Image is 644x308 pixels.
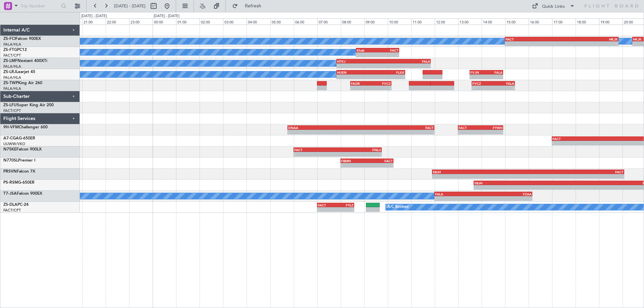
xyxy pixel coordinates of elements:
div: FACT [361,126,434,130]
div: FALA [383,59,430,63]
div: - [335,207,354,211]
input: Trip Number [20,1,59,11]
span: Refresh [239,4,267,8]
a: ZS-TWPKing Air 260 [3,81,42,85]
div: - [474,185,563,189]
div: FALA [435,192,483,196]
div: - [433,174,528,178]
div: FYWH [480,126,502,130]
div: - [337,152,381,156]
div: HKJK [562,37,618,41]
div: FVJN [470,70,486,74]
div: FNLU [337,148,381,152]
div: - [294,152,338,156]
div: - [562,42,618,46]
div: Quick Links [542,3,565,10]
div: FACT [528,170,623,174]
div: FACT [318,203,336,207]
a: FACT/CPT [3,208,21,213]
div: 17:00 [552,18,576,24]
span: ZS-LMF [3,59,17,63]
div: - [357,53,377,57]
span: ZS-FCI [3,37,15,41]
div: - [337,64,383,68]
div: - [288,130,361,134]
div: - [486,75,502,79]
div: A/C Booked [387,202,409,212]
div: FACT [367,159,393,163]
div: 04:00 [247,18,270,24]
div: DNAA [288,126,361,130]
div: - [341,163,367,167]
a: FALA/HLA [3,64,21,69]
div: 12:00 [435,18,458,24]
span: N75KE [3,147,16,151]
div: FVCZ [371,81,391,85]
div: 10:00 [388,18,411,24]
span: ZS-TWP [3,81,18,85]
div: SBJH [474,181,563,185]
a: FALA/HLA [3,42,21,47]
div: Khak [357,48,377,52]
button: Quick Links [529,1,578,11]
div: - [367,163,393,167]
div: 19:00 [599,18,623,24]
a: T7-JSAFalcon 900EX [3,192,42,196]
a: FACT/CPT [3,108,21,113]
div: FALA [486,70,502,74]
div: 18:00 [576,18,599,24]
div: FVCZ [472,81,493,85]
span: ZS-DLA [3,203,17,207]
div: - [371,86,391,90]
div: 06:00 [294,18,317,24]
div: FZAA [483,192,532,196]
div: [DATE] - [DATE] [154,13,179,19]
div: 00:00 [153,18,176,24]
div: FACT [505,37,562,41]
a: ZS-DLAPC-24 [3,203,29,207]
div: 02:00 [200,18,223,24]
div: - [337,75,371,79]
div: 16:00 [529,18,552,24]
div: - [472,86,493,90]
a: PRSVNFalcon 7X [3,170,35,174]
div: - [505,42,562,46]
div: 23:00 [129,18,153,24]
div: 09:00 [364,18,388,24]
div: 11:00 [411,18,435,24]
div: HUEN [337,70,371,74]
div: FACT [378,48,398,52]
div: 15:00 [505,18,529,24]
button: Refresh [229,1,269,11]
div: 22:00 [106,18,129,24]
div: - [480,130,502,134]
div: 03:00 [223,18,247,24]
a: A7-CGAG-650ER [3,136,35,140]
div: FACT [294,148,338,152]
div: - [493,86,514,90]
div: 01:00 [176,18,200,24]
div: - [378,53,398,57]
span: ZS-LRJ [3,70,16,74]
a: 9H-VFMChallenger 600 [3,125,48,129]
div: FYLZ [335,203,354,207]
span: N770SL [3,159,18,163]
span: PRSVN [3,170,17,174]
span: ZS-LFU [3,103,17,107]
div: - [435,196,483,200]
a: ZS-FTGPC12 [3,48,27,52]
a: UUWW/VKO [3,141,25,146]
div: - [361,130,434,134]
div: - [528,174,623,178]
div: HTKJ [337,59,383,63]
a: ZS-LMFNextant 400XTi [3,59,47,63]
div: FALA [493,81,514,85]
a: FALA/HLA [3,75,21,80]
div: - [483,196,532,200]
div: 21:00 [82,18,106,24]
span: T7-JSA [3,192,17,196]
a: ZS-LFUSuper King Air 200 [3,103,54,107]
div: SBJH [433,170,528,174]
a: ZS-FCIFalcon 900EX [3,37,41,41]
a: FACT/CPT [3,53,21,58]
